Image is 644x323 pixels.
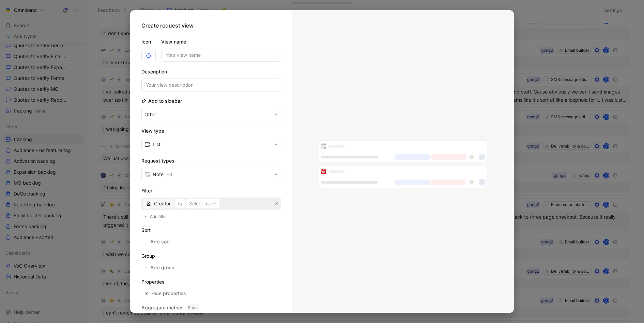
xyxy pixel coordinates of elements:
[141,108,281,121] button: Other
[141,263,178,272] button: Add group
[141,38,156,46] label: Icon
[153,170,164,178] span: Note
[321,169,326,174] img: ☎️
[141,252,281,260] h2: Group
[141,226,281,234] h2: Sort
[186,304,199,311] span: Soon
[141,289,189,298] button: Hide properties
[161,38,281,46] label: View name
[189,200,216,208] div: Select users
[150,263,175,272] span: Add group
[141,278,281,286] h2: Properties
[150,238,171,246] span: Add sort
[186,199,219,208] button: Select users
[141,127,281,135] h2: View type
[175,199,185,208] button: is
[178,200,182,208] span: is
[143,199,174,208] button: Creator
[144,172,150,177] img: 🗒️
[141,168,281,181] button: 🗒️Note+4
[141,21,194,30] h2: Create request view
[141,79,281,91] input: Your view description
[161,49,281,62] input: Your view name
[141,304,281,312] h2: Aggregate metrics
[141,237,174,247] button: Add sort
[154,200,171,208] span: Creator
[141,138,281,151] button: List
[141,68,281,76] h2: Description
[141,213,171,221] button: Add filter
[141,187,281,195] h2: Filter
[141,157,281,165] h2: Request types
[321,143,326,149] img: 🗒️
[151,289,186,297] div: Hide properties
[166,170,172,178] span: + 4
[141,97,182,105] h2: Add to sidebar
[150,213,168,220] span: Add filter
